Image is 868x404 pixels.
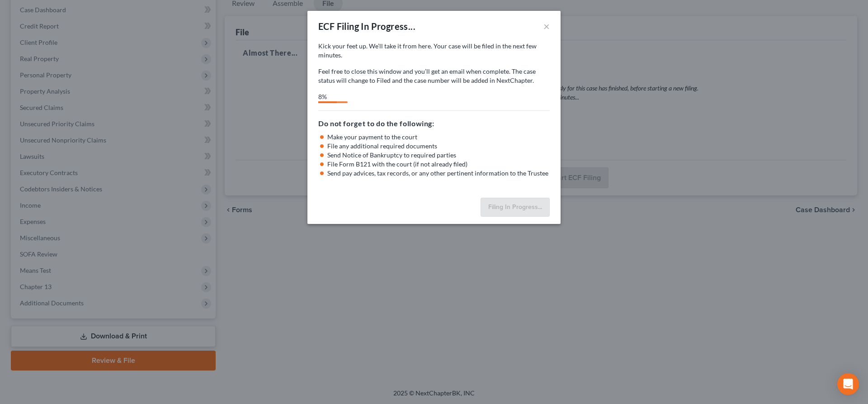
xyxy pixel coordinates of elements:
[318,42,550,60] p: Kick your feet up. We’ll take it from here. Your case will be filed in the next few minutes.
[327,151,550,160] li: Send Notice of Bankruptcy to required parties
[318,118,550,129] h5: Do not forget to do the following:
[543,21,550,32] button: ×
[837,373,859,395] div: Open Intercom Messenger
[327,160,550,169] li: File Form B121 with the court (if not already filed)
[327,142,550,151] li: File any additional required documents
[327,169,550,178] li: Send pay advices, tax records, or any other pertinent information to the Trustee
[481,198,550,217] button: Filing In Progress...
[318,92,337,101] div: 8%
[327,133,550,142] li: Make your payment to the court
[318,20,415,33] div: ECF Filing In Progress...
[318,67,550,85] p: Feel free to close this window and you’ll get an email when complete. The case status will change...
